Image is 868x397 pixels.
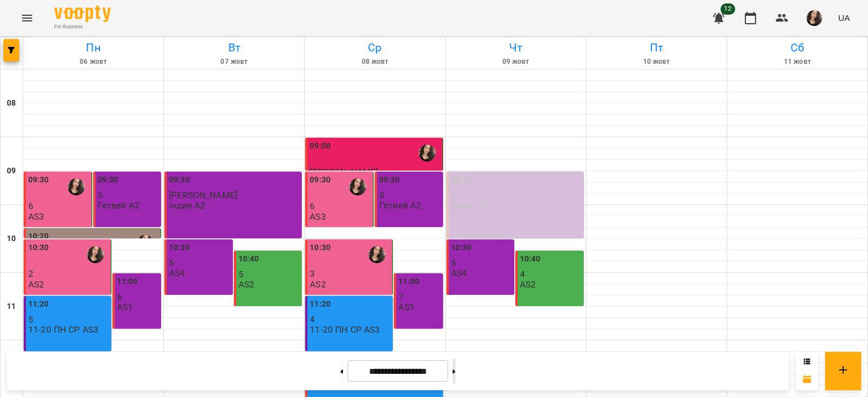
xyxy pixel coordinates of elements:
label: 09:30 [28,174,49,186]
label: 09:30 [451,174,472,186]
label: 10:40 [238,253,259,265]
img: Самчук Анастасія Олександрівна [368,246,385,263]
label: 10:30 [28,242,49,254]
p: AS2 [310,280,325,289]
label: 11:00 [398,276,419,288]
p: 11-20 ПН СР AS3 [28,325,98,334]
p: 0 [451,190,581,200]
img: Voopty Logo [54,6,111,22]
p: AS4 [169,268,185,278]
img: Самчук Анастасія Олександрівна [87,246,104,263]
h6: 09 жовт [448,56,584,67]
label: 11:00 [117,276,138,288]
h6: Сб [729,39,866,56]
p: Індив А2 [169,200,205,210]
img: Самчук Анастасія Олександрівна [349,178,366,195]
p: 5 [238,269,300,279]
p: AS1 [117,302,133,312]
p: Гетвей А2 [379,200,421,210]
p: 5 [169,258,231,268]
label: 10:30 [310,242,331,254]
h6: Вт [166,39,302,56]
p: AS2 [28,280,44,289]
p: AS4 [451,268,467,278]
img: Самчук Анастасія Олександрівна [137,235,154,252]
label: 11:20 [28,298,49,311]
p: AS3 [28,212,44,221]
p: AS2 [520,280,536,289]
p: AS3 [310,212,325,221]
h6: 11 жовт [729,56,866,67]
p: Гетвей А2 [98,200,140,210]
label: 10:40 [520,253,541,265]
p: 6 [310,201,371,211]
p: 4 [310,315,390,324]
h6: 08 [7,97,16,110]
h6: Пт [588,39,725,56]
span: [PERSON_NAME] [169,190,237,200]
label: 09:30 [169,174,190,186]
label: 10:30 [169,242,190,254]
p: 5 [451,258,513,268]
p: 11-20 ПН СР AS3 [310,325,380,334]
h6: 09 [7,165,16,177]
img: Самчук Анастасія Олександрівна [419,145,436,162]
span: [PERSON_NAME] [310,167,378,177]
p: 7 [398,292,440,302]
h6: 10 [7,233,16,245]
p: 5 [28,315,109,324]
span: UA [838,12,850,24]
p: AS1 [398,302,414,312]
label: 09:30 [98,174,119,186]
span: For Business [54,23,111,30]
p: 5 [379,190,441,200]
label: 09:30 [379,174,400,186]
p: 4 [520,269,581,279]
h6: 06 жовт [25,56,162,67]
h6: 07 жовт [166,56,302,67]
h6: Ср [306,39,443,56]
label: 10:30 [451,242,472,254]
p: Індив А2 [451,200,487,210]
h6: 10 жовт [588,56,725,67]
p: 3 [310,269,390,278]
label: 11:20 [310,298,331,311]
label: 10:20 [28,230,49,243]
h6: 11 [7,300,16,313]
button: UA [834,7,854,28]
label: 09:00 [310,140,331,152]
p: 6 [117,292,159,302]
p: AS2 [238,280,254,289]
label: 09:30 [310,174,331,186]
h6: Чт [448,39,584,56]
img: Самчук Анастасія Олександрівна [68,178,85,195]
h6: 08 жовт [306,56,443,67]
p: 5 [98,190,159,200]
p: 6 [28,201,89,211]
h6: Пн [25,39,162,56]
img: af1f68b2e62f557a8ede8df23d2b6d50.jpg [806,10,822,26]
p: 2 [28,269,108,278]
span: 12 [721,3,735,15]
button: Menu [14,5,41,32]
